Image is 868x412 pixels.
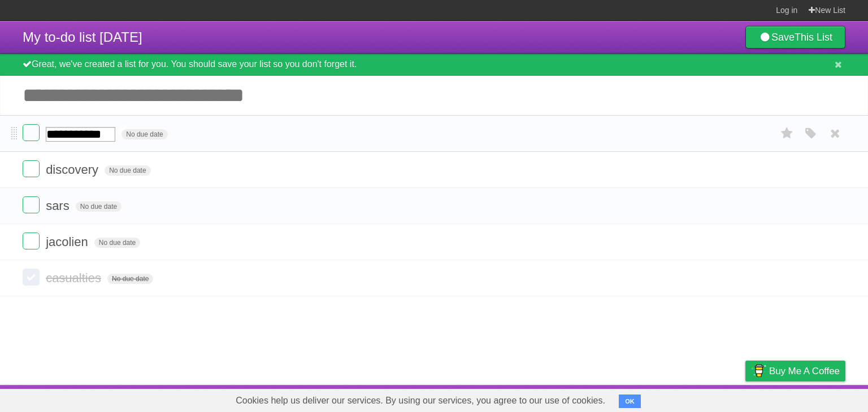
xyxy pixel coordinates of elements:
[692,388,717,409] a: Terms
[774,388,845,409] a: Suggest a feature
[46,271,104,285] span: casualties
[105,165,150,176] span: No due date
[23,160,40,177] label: Done
[23,269,40,286] label: Done
[731,388,760,409] a: Privacy
[46,235,91,249] span: jacolien
[23,124,40,141] label: Done
[745,361,845,382] a: Buy me a coffee
[619,395,641,408] button: OK
[776,124,798,143] label: Star task
[632,388,678,409] a: Developers
[795,32,832,43] b: This List
[751,361,766,380] img: Buy me a coffee
[46,199,72,213] span: sars
[769,361,840,381] span: Buy me a coffee
[23,233,40,249] label: Done
[46,163,101,177] span: discovery
[595,388,619,409] a: About
[23,29,142,45] span: My to-do list [DATE]
[23,196,40,213] label: Done
[76,201,121,212] span: No due date
[121,129,167,139] span: No due date
[94,238,140,248] span: No due date
[107,274,153,284] span: No due date
[745,26,845,49] a: SaveThis List
[224,389,617,412] span: Cookies help us deliver our services. By using our services, you agree to our use of cookies.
